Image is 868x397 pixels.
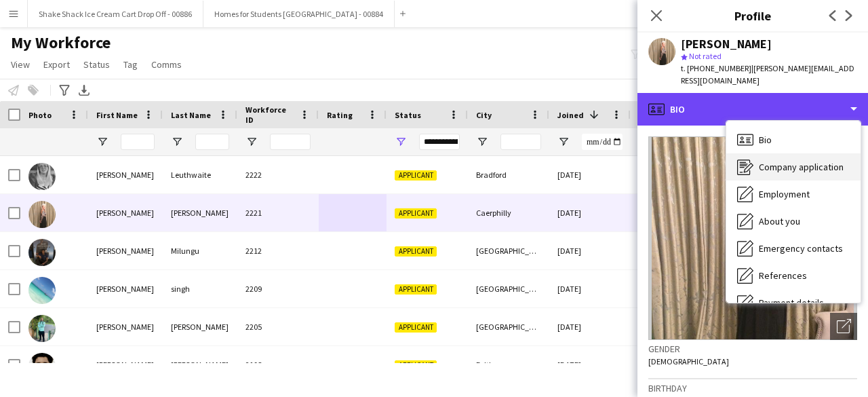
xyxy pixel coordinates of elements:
[237,232,319,269] div: 2212
[5,56,35,73] a: View
[28,353,56,380] img: Lloyd Wright
[557,136,570,148] button: Open Filter Menu
[237,156,319,193] div: 2222
[395,284,437,295] span: Applicant
[557,110,584,120] span: Joined
[689,51,722,61] span: Not rated
[395,170,437,181] span: Applicant
[151,58,182,71] span: Comms
[11,33,111,53] span: My Workforce
[759,188,810,200] span: Employment
[83,58,110,71] span: Status
[88,308,163,345] div: [PERSON_NAME]
[395,136,407,148] button: Open Filter Menu
[549,232,631,269] div: [DATE]
[395,246,437,257] span: Applicant
[726,289,861,316] div: Payment details
[395,360,437,371] span: Applicant
[759,134,772,146] span: Bio
[43,58,70,71] span: Export
[237,308,319,345] div: 2205
[171,110,211,120] span: Last Name
[195,134,229,150] input: Last Name Filter Input
[468,346,549,383] div: Feltham
[759,242,843,254] span: Emergency contacts
[121,134,155,150] input: First Name Filter Input
[395,208,437,219] span: Applicant
[648,356,729,366] span: [DEMOGRAPHIC_DATA]
[549,270,631,307] div: [DATE]
[726,153,861,181] div: Company application
[500,134,541,150] input: City Filter Input
[245,136,258,148] button: Open Filter Menu
[163,232,237,269] div: Milungu
[163,194,237,231] div: [PERSON_NAME]
[88,346,163,383] div: [PERSON_NAME]
[245,105,294,125] span: Workforce ID
[637,7,868,24] h3: Profile
[96,136,108,148] button: Open Filter Menu
[549,194,631,231] div: [DATE]
[549,346,631,383] div: [DATE]
[237,346,319,383] div: 2198
[237,194,319,231] div: 2221
[759,297,824,309] span: Payment details
[726,262,861,289] div: References
[648,136,857,340] img: Crew avatar or photo
[11,58,30,71] span: View
[96,110,138,120] span: First Name
[468,308,549,345] div: [GEOGRAPHIC_DATA]
[759,161,844,173] span: Company application
[468,270,549,307] div: [GEOGRAPHIC_DATA]
[327,110,353,120] span: Rating
[830,313,857,340] div: Open photos pop-in
[726,126,861,153] div: Bio
[476,110,492,120] span: City
[549,308,631,345] div: [DATE]
[163,156,237,193] div: Leuthwaite
[123,58,138,71] span: Tag
[549,156,631,193] div: [DATE]
[76,82,92,98] app-action-btn: Export XLSX
[28,1,203,27] button: Shake Shack Ice Cream Cart Drop Off - 00886
[726,181,861,208] div: Employment
[88,270,163,307] div: [PERSON_NAME]
[28,277,56,304] img: Jay m singh
[468,194,549,231] div: Caerphilly
[637,93,868,126] div: Bio
[681,63,854,86] span: | [PERSON_NAME][EMAIL_ADDRESS][DOMAIN_NAME]
[28,110,52,120] span: Photo
[163,346,237,383] div: [PERSON_NAME]
[203,1,395,27] button: Homes for Students [GEOGRAPHIC_DATA] - 00884
[681,38,772,50] div: [PERSON_NAME]
[582,134,623,150] input: Joined Filter Input
[648,343,857,355] h3: Gender
[56,82,73,98] app-action-btn: Advanced filters
[468,156,549,193] div: Bradford
[726,235,861,262] div: Emergency contacts
[38,56,75,73] a: Export
[681,63,751,73] span: t. [PHONE_NUMBER]
[28,239,56,266] img: Chris Milungu
[726,208,861,235] div: About you
[88,156,163,193] div: [PERSON_NAME]
[468,232,549,269] div: [GEOGRAPHIC_DATA]
[88,232,163,269] div: [PERSON_NAME]
[88,194,163,231] div: [PERSON_NAME]
[759,215,800,227] span: About you
[648,382,857,394] h3: Birthday
[163,270,237,307] div: singh
[163,308,237,345] div: [PERSON_NAME]
[237,270,319,307] div: 2209
[395,322,437,333] span: Applicant
[759,269,807,282] span: References
[78,56,115,73] a: Status
[118,56,143,73] a: Tag
[476,136,488,148] button: Open Filter Menu
[395,110,421,120] span: Status
[270,134,311,150] input: Workforce ID Filter Input
[28,315,56,342] img: Fabio Gomes
[171,136,183,148] button: Open Filter Menu
[146,56,187,73] a: Comms
[28,163,56,190] img: Rachel Leuthwaite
